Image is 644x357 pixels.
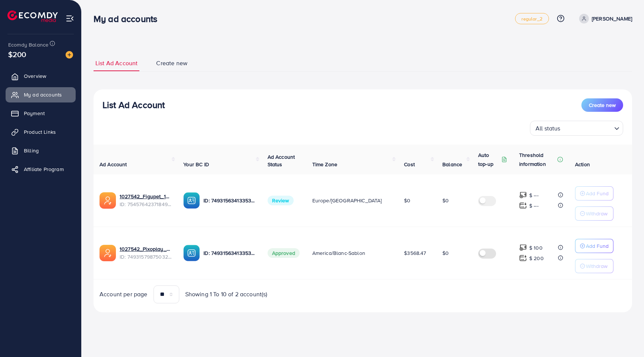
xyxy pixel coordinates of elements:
[404,161,415,168] span: Cost
[581,98,623,112] button: Create new
[404,249,426,257] span: $3568.47
[6,162,76,177] a: Affiliate Program
[519,191,527,199] img: top-up amount
[589,101,616,109] span: Create new
[268,153,295,168] span: Ad Account Status
[442,161,462,168] span: Balance
[156,59,187,67] span: Create new
[102,99,165,110] h3: List Ad Account
[24,165,64,173] span: Affiliate Program
[24,72,46,80] span: Overview
[575,259,613,273] button: Withdraw
[24,91,62,98] span: My ad accounts
[24,128,56,136] span: Product Links
[592,14,632,23] p: [PERSON_NAME]
[521,16,542,21] span: regular_2
[6,124,76,139] a: Product Links
[120,193,171,208] div: <span class='underline'>1027542_Figupet_1756885318359</span></br>7545764237184958472
[612,323,638,351] iframe: Chat
[183,161,209,168] span: Your BC ID
[529,254,544,263] p: $ 200
[6,69,76,83] a: Overview
[6,106,76,121] a: Payment
[183,192,200,209] img: ic-ba-acc.ded83a64.svg
[586,209,607,218] p: Withdraw
[563,121,611,134] input: Search for option
[120,245,171,260] div: <span class='underline'>1027542_Pixoplay_1744636801417</span></br>7493157987503292433
[515,13,549,24] a: regular_2
[120,200,171,208] span: ID: 7545764237184958472
[7,10,58,22] img: logo
[529,201,539,210] p: $ ---
[185,290,268,298] span: Showing 1 To 10 of 2 account(s)
[519,254,527,262] img: top-up amount
[120,193,171,200] a: 1027542_Figupet_1756885318359
[8,49,26,60] span: $200
[519,202,527,209] img: top-up amount
[519,244,527,252] img: top-up amount
[530,121,623,136] div: Search for option
[575,206,613,221] button: Withdraw
[586,189,609,198] p: Add Fund
[442,249,449,257] span: $0
[268,196,294,205] span: Review
[120,253,171,260] span: ID: 7493157987503292433
[66,14,74,23] img: menu
[6,143,76,158] a: Billing
[94,13,163,24] h3: My ad accounts
[100,290,148,298] span: Account per page
[312,249,365,257] span: America/Blanc-Sablon
[575,161,590,168] span: Action
[478,151,500,168] p: Auto top-up
[586,262,607,271] p: Withdraw
[66,51,73,59] img: image
[586,241,609,250] p: Add Fund
[404,197,410,204] span: $0
[183,245,200,261] img: ic-ba-acc.ded83a64.svg
[534,123,562,134] span: All status
[100,192,116,209] img: ic-ads-acc.e4c84228.svg
[529,243,543,252] p: $ 100
[519,151,556,168] p: Threshold information
[203,196,255,205] p: ID: 7493156341335343122
[24,110,45,117] span: Payment
[575,186,613,200] button: Add Fund
[575,239,613,253] button: Add Fund
[312,197,382,204] span: Europe/[GEOGRAPHIC_DATA]
[95,59,138,67] span: List Ad Account
[120,245,171,253] a: 1027542_Pixoplay_1744636801417
[576,14,632,23] a: [PERSON_NAME]
[529,191,539,200] p: $ ---
[203,249,255,258] p: ID: 7493156341335343122
[442,197,449,204] span: $0
[100,245,116,261] img: ic-ads-acc.e4c84228.svg
[268,248,300,258] span: Approved
[312,161,337,168] span: Time Zone
[6,87,76,102] a: My ad accounts
[100,161,127,168] span: Ad Account
[8,41,48,48] span: Ecomdy Balance
[24,147,39,154] span: Billing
